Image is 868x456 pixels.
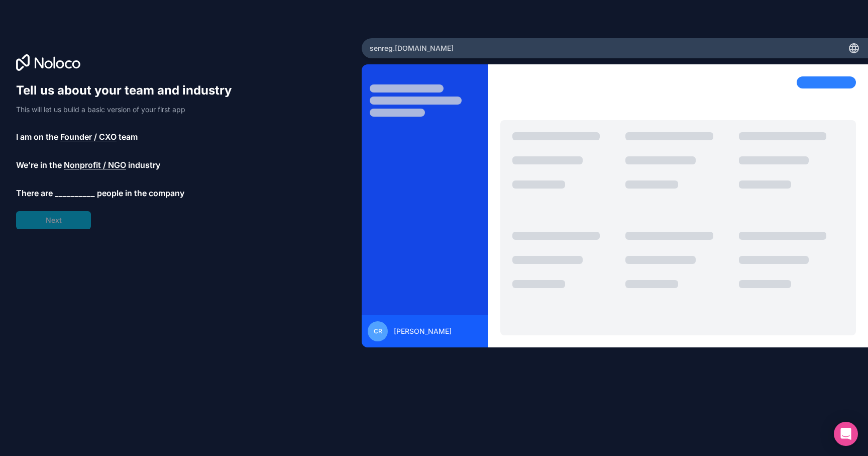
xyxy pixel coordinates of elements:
span: team [119,131,138,143]
div: Open Intercom Messenger [834,422,858,446]
span: industry [128,159,160,171]
span: [PERSON_NAME] [394,326,452,336]
h1: Tell us about your team and industry [16,82,241,99]
span: __________ [55,187,95,199]
span: I am on the [16,131,58,143]
span: senreg .[DOMAIN_NAME] [370,43,454,53]
span: There are [16,187,53,199]
span: CR [374,327,382,335]
p: This will let us build a basic version of your first app [16,105,241,115]
span: Nonprofit / NGO [64,159,126,171]
span: Founder / CXO [60,131,117,143]
span: people in the company [97,187,184,199]
span: We’re in the [16,159,62,171]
